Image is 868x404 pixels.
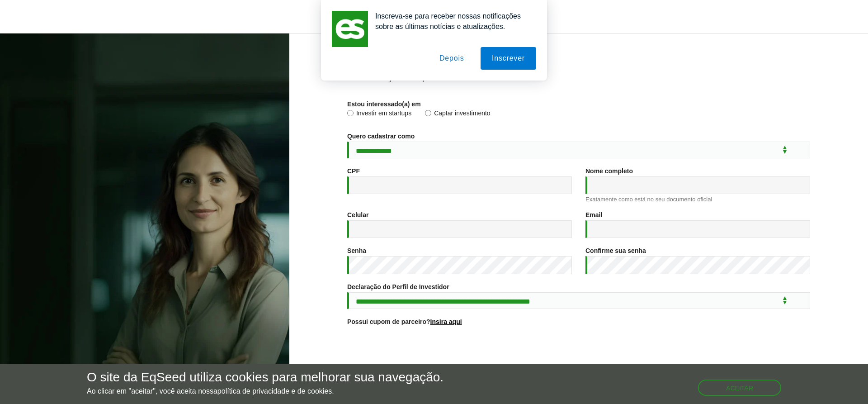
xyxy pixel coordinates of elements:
[368,11,536,32] div: Inscreva-se para receber nossas notificações sobre as últimas notícias e atualizações.
[347,247,366,254] label: Senha
[217,388,332,395] a: política de privacidade e de cookies
[481,47,536,70] button: Inscrever
[347,212,368,218] label: Celular
[698,380,781,396] button: Aceitar
[425,110,431,116] input: Captar investimento
[87,371,443,385] h5: O site da EqSeed utiliza cookies para melhorar sua navegação.
[347,101,421,107] label: Estou interessado(a) em
[585,212,602,218] label: Email
[585,247,646,254] label: Confirme sua senha
[428,47,476,70] button: Depois
[87,387,443,395] p: Ao clicar em "aceitar", você aceita nossa .
[332,11,368,47] img: notification icon
[425,110,491,119] label: Captar investimento
[585,168,633,174] label: Nome completo
[347,110,354,116] input: Investir em startups
[510,336,647,371] iframe: reCAPTCHA
[347,284,449,290] label: Declaração do Perfil de Investidor
[347,110,411,119] label: Investir em startups
[347,168,360,174] label: CPF
[347,133,415,139] label: Quero cadastrar como
[585,196,810,202] div: Exatamente como está no seu documento oficial
[430,318,462,325] a: Insira aqui
[347,318,462,325] label: Possui cupom de parceiro?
